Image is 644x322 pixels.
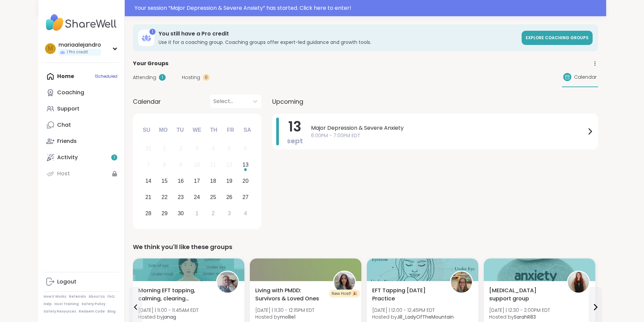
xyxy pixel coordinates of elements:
a: Host [44,166,119,182]
div: 4 [244,209,247,218]
span: [DATE] | 12:00 - 12:45PM EDT [372,307,454,314]
div: Choose Monday, September 29th, 2025 [157,206,172,221]
div: Choose Saturday, September 20th, 2025 [238,174,253,189]
div: We think you'll like these groups [133,242,598,252]
div: Choose Saturday, September 27th, 2025 [238,190,253,204]
span: Morning EFT tapping, calming, clearing exercises [138,287,209,303]
span: 13 [288,117,301,136]
span: m [48,44,53,53]
div: Choose Sunday, September 14th, 2025 [141,174,156,189]
a: Friends [44,133,119,149]
div: 1 [159,74,166,81]
a: How It Works [44,294,66,299]
div: Activity [57,154,78,161]
div: 27 [242,193,248,202]
div: 3 [228,209,231,218]
span: 1 [114,155,115,160]
span: Calendar [574,74,597,81]
div: 1 [149,29,156,35]
span: [MEDICAL_DATA] support group [489,287,559,303]
div: 5 [228,144,231,153]
div: 19 [226,176,232,185]
div: 13 [242,160,248,169]
div: Choose Friday, September 26th, 2025 [222,190,237,204]
div: 24 [194,193,200,202]
span: 1 Pro credit [67,49,88,55]
div: Logout [57,278,76,286]
div: Choose Sunday, September 28th, 2025 [141,206,156,221]
span: Calendar [133,97,161,106]
div: Choose Monday, September 15th, 2025 [157,174,172,189]
div: Not available Tuesday, September 2nd, 2025 [173,142,188,156]
span: sept [287,136,303,146]
div: Not available Thursday, September 4th, 2025 [206,142,220,156]
div: 31 [145,144,151,153]
div: 7 [147,160,150,169]
div: 6 [244,144,247,153]
div: 30 [178,209,184,218]
div: 20 [242,176,248,185]
b: mollie1 [280,314,295,320]
div: Sa [240,123,255,138]
span: [DATE] | 11:30 - 12:15PM EDT [255,307,314,314]
div: 4 [212,144,215,153]
div: Su [139,123,154,138]
div: mariaalejandro [58,41,101,49]
div: Choose Tuesday, September 16th, 2025 [173,174,188,189]
div: Choose Thursday, September 25th, 2025 [206,190,220,204]
div: Choose Wednesday, September 17th, 2025 [190,174,204,189]
a: Help [44,302,52,306]
span: [DATE] | 12:30 - 2:00PM EDT [489,307,550,314]
div: Not available Thursday, September 11th, 2025 [206,158,220,172]
a: Safety Policy [81,302,105,306]
div: 8 [163,160,166,169]
div: Choose Saturday, September 13th, 2025 [238,158,253,172]
div: Choose Sunday, September 21st, 2025 [141,190,156,204]
div: 15 [162,176,168,185]
a: Safety Resources [44,309,76,314]
div: Friends [57,138,77,145]
div: Not available Monday, September 8th, 2025 [157,158,172,172]
span: EFT Tapping [DATE] Practice [372,287,443,303]
div: 16 [178,176,184,185]
div: 28 [145,209,151,218]
span: Living with PMDD: Survivors & Loved Ones [255,287,326,303]
img: janag [217,272,238,293]
span: Hosted by [372,314,454,320]
h3: You still have a Pro credit [159,30,518,38]
div: 17 [194,176,200,185]
div: 23 [178,193,184,202]
div: Choose Saturday, October 4th, 2025 [238,206,253,221]
div: Host [57,170,70,177]
div: 29 [162,209,168,218]
div: Support [57,105,79,113]
div: Coaching [57,89,84,96]
a: FAQ [108,294,115,299]
div: Choose Wednesday, September 24th, 2025 [190,190,204,204]
div: Not available Friday, September 5th, 2025 [222,142,237,156]
div: 14 [145,176,151,185]
a: Blog [108,309,116,314]
div: 2 [212,209,215,218]
div: Choose Wednesday, October 1st, 2025 [190,206,204,221]
span: Hosted by [255,314,314,320]
div: New Host! 🎉 [329,290,360,298]
b: Jill_LadyOfTheMountain [397,314,454,320]
div: 18 [210,176,216,185]
div: month 2025-09 [140,141,254,221]
img: SarahR83 [568,272,589,293]
a: Host Training [54,302,79,306]
div: Choose Monday, September 22nd, 2025 [157,190,172,204]
span: Your Groups [133,59,168,68]
div: Choose Tuesday, September 30th, 2025 [173,206,188,221]
div: 22 [162,193,168,202]
a: About Us [89,294,105,299]
img: Jill_LadyOfTheMountain [451,272,472,293]
div: 26 [226,193,232,202]
div: Mo [156,123,171,138]
a: Chat [44,117,119,133]
a: Referrals [69,294,86,299]
div: 21 [145,193,151,202]
div: 9 [179,160,182,169]
span: Attending [133,74,156,81]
